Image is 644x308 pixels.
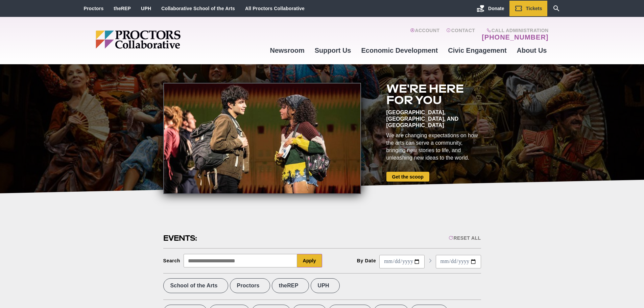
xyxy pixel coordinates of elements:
a: Proctors [84,6,104,11]
a: Get the scoop [386,172,429,182]
div: Search [163,258,181,263]
a: Tickets [509,1,547,16]
a: theREP [114,6,131,11]
div: Reset All [449,235,481,241]
button: Apply [297,254,322,267]
a: UPH [141,6,151,11]
span: Donate [488,6,504,11]
a: Search [547,1,566,16]
div: [GEOGRAPHIC_DATA], [GEOGRAPHIC_DATA], and [GEOGRAPHIC_DATA] [386,109,481,128]
img: Proctors logo [96,30,233,49]
a: Civic Engagement [443,41,511,60]
span: Tickets [526,6,542,11]
a: Economic Development [356,41,443,60]
div: By Date [357,258,376,263]
a: Contact [446,28,475,41]
label: theREP [272,278,309,293]
label: School of the Arts [163,278,228,293]
a: About Us [512,41,552,60]
label: Proctors [230,278,270,293]
a: Newsroom [265,41,309,60]
h2: Events: [163,233,198,243]
span: Call Administration [480,28,548,33]
div: We are changing expectations on how the arts can serve a community, bringing new stories to life,... [386,132,481,162]
a: All Proctors Collaborative [245,6,305,11]
a: Donate [472,1,509,16]
label: UPH [311,278,340,293]
a: Collaborative School of the Arts [161,6,235,11]
a: Account [410,28,439,41]
a: Support Us [310,41,356,60]
h2: We're here for you [386,83,481,106]
a: [PHONE_NUMBER] [482,33,548,41]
